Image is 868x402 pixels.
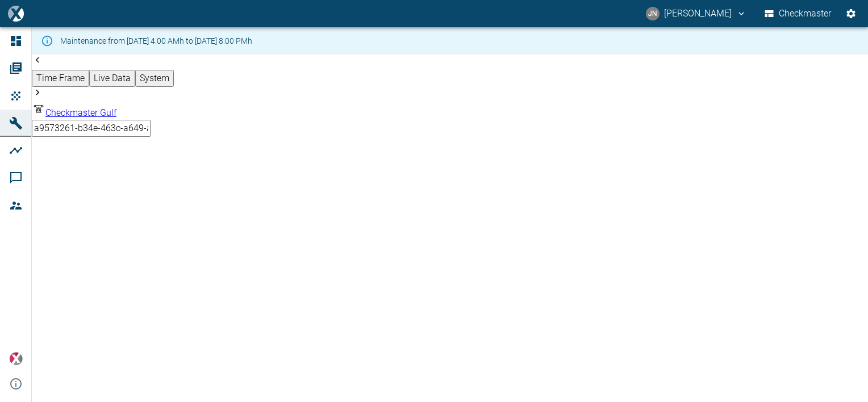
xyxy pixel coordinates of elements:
button: jayan.nair@neuman-esser.ae [644,3,748,24]
button: Checkmaster [762,3,834,24]
img: logo [8,6,23,21]
div: JN [646,7,660,20]
a: Checkmaster Gulf [32,107,116,118]
span: Checkmaster Gulf [45,107,116,118]
button: System [135,70,174,87]
button: Live Data [89,70,135,87]
img: Xplore Logo [9,352,23,366]
div: Maintenance from [DATE] 4:00 AMh to [DATE] 8:00 PMh [60,31,252,51]
button: Time Frame [32,70,89,87]
button: Settings [841,3,861,24]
